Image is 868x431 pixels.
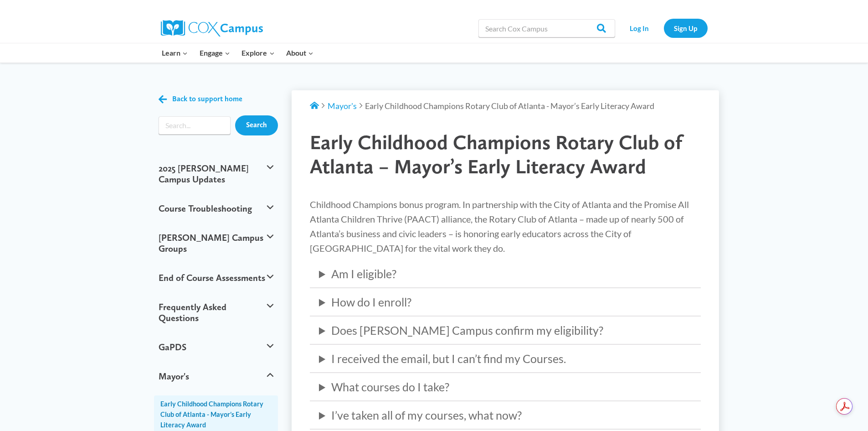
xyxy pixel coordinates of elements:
[235,115,278,135] input: Search
[365,101,654,111] span: Early Childhood Champions Rotary Club of Atlanta - Mayor’s Early Literacy Award
[159,116,231,135] input: Search input
[319,293,692,311] summary: How do I enroll?
[154,332,278,362] button: GaPDS
[319,406,692,424] summary: I’ve taken all of my courses, what now?
[200,47,230,59] span: Engage
[478,19,615,37] input: Search Cox Campus
[161,20,263,36] img: Cox Campus
[241,47,274,59] span: Explore
[310,197,701,255] p: Childhood Champions bonus program. In partnership with the City of Atlanta and the Promise All At...
[319,349,692,368] summary: I received the email, but I can’t find my Courses.
[154,154,278,194] button: 2025 [PERSON_NAME] Campus Updates
[156,43,319,62] nav: Primary Navigation
[162,47,188,59] span: Learn
[154,292,278,332] button: Frequently Asked Questions
[319,321,692,339] summary: Does [PERSON_NAME] Campus confirm my eligibility?
[310,101,319,111] a: Support Home
[328,101,357,111] a: Mayor's
[172,95,242,104] span: Back to support home
[620,19,659,37] a: Log In
[664,19,708,37] a: Sign Up
[154,194,278,223] button: Course Troubleshooting
[154,223,278,263] button: [PERSON_NAME] Campus Groups
[286,47,313,59] span: About
[154,263,278,292] button: End of Course Assessments
[620,19,708,37] nav: Secondary Navigation
[319,265,692,283] summary: Am I eligible?
[310,130,683,178] span: Early Childhood Champions Rotary Club of Atlanta – Mayor’s Early Literacy Award
[319,378,692,396] summary: What courses do I take?
[154,362,278,391] button: Mayor's
[159,116,231,135] form: Search form
[159,93,242,106] a: Back to support home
